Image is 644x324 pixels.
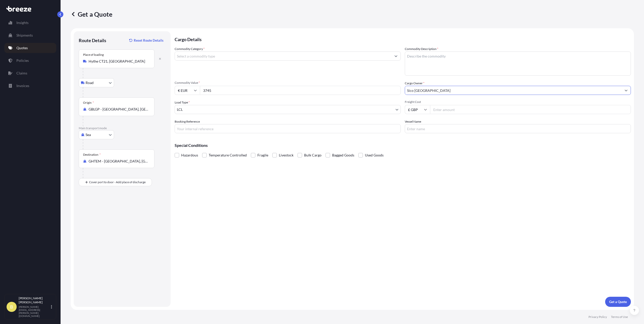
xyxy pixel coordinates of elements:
[175,51,391,61] input: Select a commodity type
[4,68,56,78] a: Claims
[16,71,27,76] p: Claims
[79,130,114,139] button: Select transport
[86,132,91,137] span: Sea
[83,53,104,57] div: Place of loading
[181,151,198,159] span: Hazardous
[200,86,401,95] input: Type amount
[175,100,190,105] span: Load Type
[405,81,424,86] label: Cargo Owner
[365,151,384,159] span: Used Goods
[79,126,166,130] p: Main transport mode
[405,100,631,104] span: Freight Cost
[16,20,29,25] p: Insights
[10,304,13,309] span: B
[79,78,114,87] button: Select transport
[622,86,631,95] button: Show suggestions
[391,51,400,61] button: Show suggestions
[79,37,106,43] p: Route Details
[89,159,148,164] input: Destination
[4,56,56,66] a: Policies
[127,36,166,44] button: Reset Route Details
[89,180,146,185] span: Cover port to door - Add place of discharge
[175,31,631,46] p: Cargo Details
[279,151,293,159] span: Livestock
[332,151,354,159] span: Bagged Goods
[89,107,148,112] input: Origin
[16,33,33,38] p: Shipments
[19,305,50,317] p: [PERSON_NAME][EMAIL_ADDRESS][PERSON_NAME][DOMAIN_NAME]
[611,315,628,319] a: Terms of Use
[16,83,29,88] p: Invoices
[405,119,421,124] label: Vessel Name
[175,119,200,124] label: Booking Reference
[86,80,94,85] span: Road
[430,105,631,114] input: Enter amount
[134,38,164,43] p: Reset Route Details
[83,153,101,157] div: Destination
[605,297,631,307] button: Get a Quote
[609,299,627,304] p: Get a Quote
[83,101,94,105] div: Origin
[177,107,183,112] span: LCL
[588,315,607,319] a: Privacy Policy
[4,30,56,40] a: Shipments
[175,143,631,147] p: Special Conditions
[405,124,631,133] input: Enter name
[71,10,112,18] p: Get a Quote
[209,151,247,159] span: Temperature Controlled
[4,18,56,28] a: Insights
[16,45,28,50] p: Quotes
[257,151,268,159] span: Fragile
[19,296,50,304] p: [PERSON_NAME] [PERSON_NAME]
[405,86,622,95] input: Full name
[304,151,321,159] span: Bulk Cargo
[405,46,438,51] label: Commodity Description
[79,178,152,186] button: Cover port to door - Add place of discharge
[4,43,56,53] a: Quotes
[16,58,29,63] p: Policies
[89,59,148,64] input: Place of loading
[175,105,401,114] button: LCL
[175,46,205,51] label: Commodity Category
[175,124,401,133] input: Your internal reference
[175,81,401,85] span: Commodity Value
[4,81,56,91] a: Invoices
